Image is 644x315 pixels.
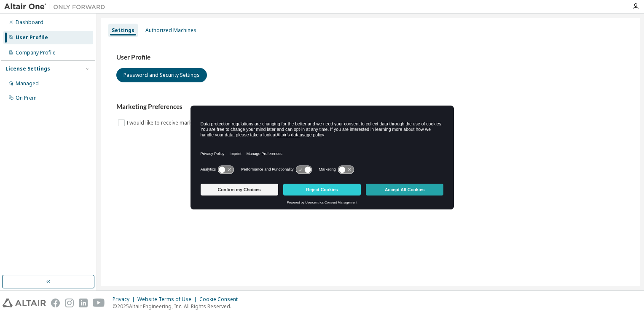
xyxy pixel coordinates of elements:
[4,3,110,11] img: Altair One
[16,34,48,41] div: User Profile
[116,103,625,111] h3: Marketing Preferences
[51,299,60,307] img: facebook.svg
[116,68,207,82] button: Password and Security Settings
[137,296,199,303] div: Website Terms of Use
[126,118,250,128] label: I would like to receive marketing emails from Altair
[16,80,39,87] div: Managed
[113,296,137,303] div: Privacy
[3,299,46,307] img: altair_logo.svg
[65,299,74,307] img: instagram.svg
[93,299,105,307] img: youtube.svg
[145,27,196,34] div: Authorized Machines
[16,19,43,26] div: Dashboard
[112,27,134,34] div: Settings
[5,65,50,72] div: License Settings
[199,296,243,303] div: Cookie Consent
[113,303,243,310] p: © 2025 Altair Engineering, Inc. All Rights Reserved.
[116,53,625,62] h3: User Profile
[16,49,56,56] div: Company Profile
[16,95,37,101] div: On Prem
[79,299,88,307] img: linkedin.svg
